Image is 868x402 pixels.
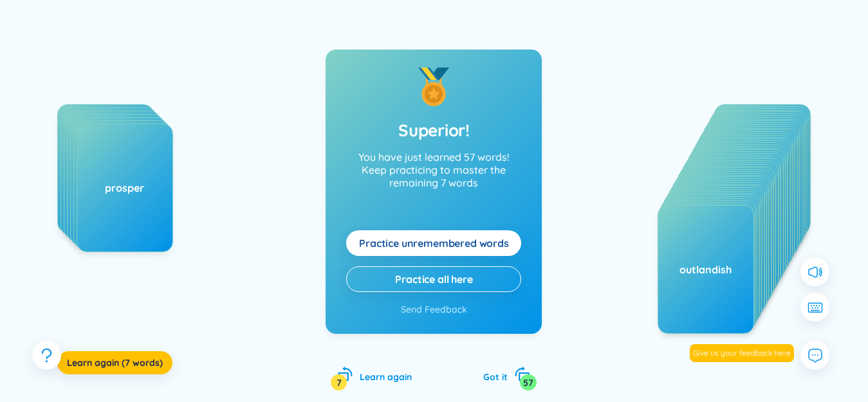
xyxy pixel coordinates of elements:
[520,374,537,390] div: 57
[414,68,453,106] img: Good job!
[401,302,467,316] button: Send Feedback
[337,366,353,382] span: rotate-left
[32,341,61,370] button: question
[67,356,163,369] span: Learn again (7 words)
[514,366,530,382] span: rotate-right
[346,151,521,199] p: You have just learned 57 words!
[346,266,521,292] button: Practice all here
[346,230,521,256] button: Practice unremembered words
[331,374,347,390] div: 7
[77,181,172,195] div: prosper
[39,347,55,363] span: question
[395,272,472,286] span: Practice all here
[64,168,160,182] div: blend
[71,174,166,188] div: odds
[398,119,470,142] h2: Superior!
[68,171,163,185] div: intensity
[346,163,521,189] p: Keep practicing to master the remaining 7 words
[57,351,172,374] button: Learn again (7 words)
[74,178,169,192] div: agony
[658,262,753,277] div: outlandish
[483,371,508,383] span: Got it
[360,371,412,383] span: Learn again
[58,161,153,176] div: interdisciplinary
[359,236,509,250] span: Practice unremembered words
[61,165,156,179] div: curate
